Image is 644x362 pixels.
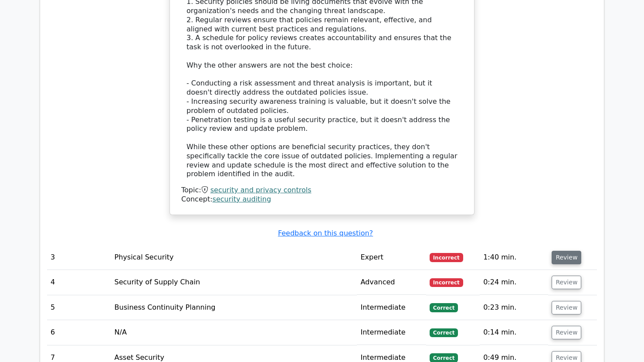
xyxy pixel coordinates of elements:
span: Correct [430,328,458,337]
span: Incorrect [430,278,463,287]
td: 0:23 min. [480,295,548,320]
button: Review [552,251,581,264]
td: 3 [47,245,111,270]
td: 0:14 min. [480,320,548,345]
td: Security of Supply Chain [111,270,357,295]
td: Advanced [357,270,426,295]
td: Expert [357,245,426,270]
td: Business Continuity Planning [111,295,357,320]
button: Review [552,326,581,339]
td: Intermediate [357,320,426,345]
div: Concept: [181,195,463,204]
button: Review [552,276,581,289]
td: 0:24 min. [480,270,548,295]
span: Correct [430,303,458,312]
div: Topic: [181,186,463,195]
td: 4 [47,270,111,295]
td: N/A [111,320,357,345]
td: 6 [47,320,111,345]
td: Physical Security [111,245,357,270]
span: Correct [430,353,458,362]
a: security and privacy controls [210,186,312,194]
td: 1:40 min. [480,245,548,270]
td: Intermediate [357,295,426,320]
a: security auditing [213,195,271,203]
a: Feedback on this question? [278,229,373,237]
td: 5 [47,295,111,320]
span: Incorrect [430,253,463,262]
button: Review [552,301,581,314]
